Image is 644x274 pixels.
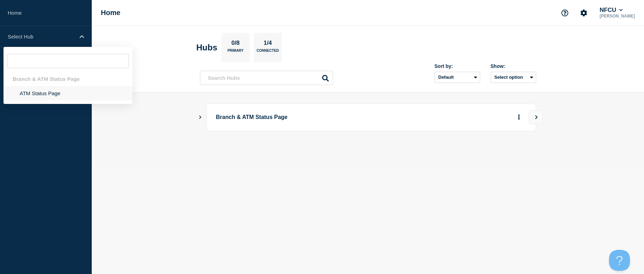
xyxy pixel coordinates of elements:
button: View [529,110,543,124]
div: Branch & ATM Status Page [4,72,132,86]
p: Connected [257,49,279,56]
button: NFCU [598,7,624,14]
button: Select option [491,72,536,83]
p: [PERSON_NAME] [598,14,636,19]
iframe: Help Scout Beacon - Open [609,250,630,271]
select: Sort by [435,72,480,83]
div: Sort by: [435,63,480,69]
button: Show Connected Hubs [199,115,202,120]
li: ATM Status Page [4,86,132,100]
div: Show: [491,63,536,69]
button: Account settings [576,6,591,20]
p: Primary [228,49,244,56]
button: Support [558,6,572,20]
h1: Home [101,9,120,17]
input: Search Hubs [200,71,333,85]
p: 0/8 [229,40,242,49]
p: 1/4 [261,40,275,49]
button: More actions [514,111,524,124]
h2: Hubs [196,43,217,52]
p: Branch & ATM Status Page [216,111,410,124]
p: Select Hub [8,34,75,40]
